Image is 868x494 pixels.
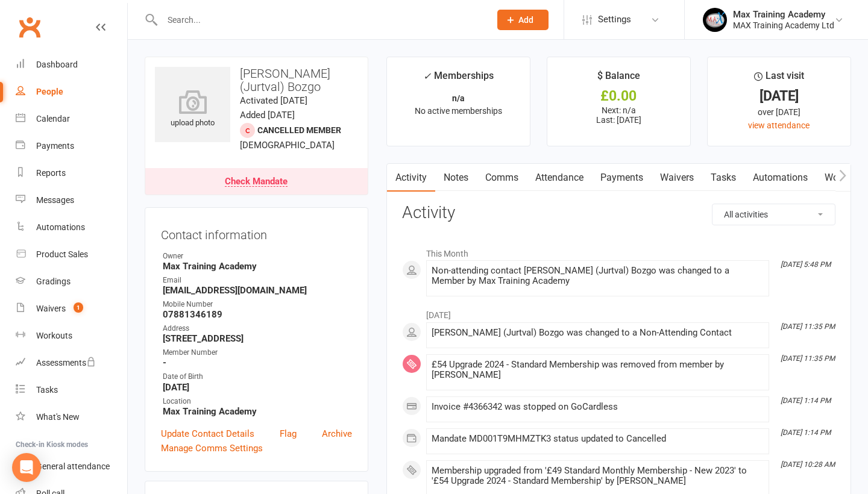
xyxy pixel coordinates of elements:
[163,275,352,286] div: Email
[161,441,263,455] a: Manage Comms Settings
[781,396,831,405] i: [DATE] 1:14 PM
[432,434,764,444] div: Mandate MD001T9MHMZTK3 status updated to Cancelled
[719,105,840,119] div: over [DATE]
[477,164,527,192] a: Comms
[432,328,764,338] div: [PERSON_NAME] (Jurtval) Bozgo was changed to a Non-Attending Contact
[518,15,533,25] span: Add
[652,164,702,192] a: Waivers
[719,90,840,102] div: [DATE]
[163,347,352,358] div: Member Number
[781,460,835,469] i: [DATE] 10:28 AM
[432,266,764,286] div: Non-attending contact [PERSON_NAME] (Jurtval) Bozgo was changed to a Member by Max Training Academy
[16,78,127,105] a: People
[74,302,83,313] span: 1
[36,141,74,151] div: Payments
[36,87,63,96] div: People
[12,453,41,482] div: Open Intercom Messenger
[16,105,127,133] a: Calendar
[415,106,502,116] span: No active memberships
[163,323,352,334] div: Address
[748,120,810,130] a: view attendance
[36,461,110,471] div: General attendance
[597,68,640,90] div: $ Balance
[36,114,70,123] div: Calendar
[781,428,831,437] i: [DATE] 1:14 PM
[16,214,127,241] a: Automations
[16,453,127,480] a: General attendance kiosk mode
[16,268,127,295] a: Gradings
[163,251,352,262] div: Owner
[225,177,288,187] div: Check Mandate
[703,8,727,32] img: thumb_image1759524215.png
[257,125,341,135] span: Cancelled member
[159,11,482,28] input: Search...
[452,93,465,103] strong: n/a
[558,105,679,125] p: Next: n/a Last: [DATE]
[163,309,352,320] strong: 07881346189
[402,204,835,222] h3: Activity
[36,358,96,367] div: Assessments
[497,10,549,30] button: Add
[435,164,477,192] a: Notes
[36,385,58,395] div: Tasks
[432,360,764,380] div: £54 Upgrade 2024 - Standard Membership was removed from member by [PERSON_NAME]
[36,60,78,69] div: Dashboard
[754,68,804,90] div: Last visit
[16,133,127,160] a: Payments
[36,277,71,286] div: Gradings
[432,402,764,412] div: Invoice #4366342 was stopped on GoCardless
[36,331,72,340] div: Workouts
[432,466,764,486] div: Membership upgraded from '£49 Standard Monthly Membership - New 2023' to '£54 Upgrade 2024 - Stan...
[423,70,431,82] i: ✓
[598,6,631,33] span: Settings
[163,299,352,310] div: Mobile Number
[16,51,127,78] a: Dashboard
[36,168,66,178] div: Reports
[733,20,834,31] div: MAX Training Academy Ltd
[163,333,352,344] strong: [STREET_ADDRESS]
[423,68,494,90] div: Memberships
[161,224,352,242] h3: Contact information
[163,285,352,296] strong: [EMAIL_ADDRESS][DOMAIN_NAME]
[36,195,74,205] div: Messages
[163,261,352,272] strong: Max Training Academy
[163,406,352,417] strong: Max Training Academy
[163,371,352,383] div: Date of Birth
[402,241,835,260] li: This Month
[16,160,127,187] a: Reports
[527,164,592,192] a: Attendance
[781,322,835,331] i: [DATE] 11:35 PM
[155,67,358,93] h3: [PERSON_NAME] (Jurtval) Bozgo
[14,12,45,42] a: Clubworx
[163,357,352,368] strong: -
[163,382,352,393] strong: [DATE]
[36,249,88,259] div: Product Sales
[16,241,127,268] a: Product Sales
[733,9,834,20] div: Max Training Academy
[322,427,352,441] a: Archive
[280,427,297,441] a: Flag
[781,260,831,269] i: [DATE] 5:48 PM
[240,95,307,106] time: Activated [DATE]
[781,354,835,363] i: [DATE] 11:35 PM
[592,164,652,192] a: Payments
[16,377,127,404] a: Tasks
[36,412,80,422] div: What's New
[155,90,230,130] div: upload photo
[744,164,816,192] a: Automations
[16,322,127,349] a: Workouts
[36,222,85,232] div: Automations
[16,349,127,377] a: Assessments
[702,164,744,192] a: Tasks
[558,90,679,102] div: £0.00
[402,302,835,322] li: [DATE]
[163,396,352,407] div: Location
[240,110,295,120] time: Added [DATE]
[240,140,335,151] span: [DEMOGRAPHIC_DATA]
[16,187,127,214] a: Messages
[387,164,435,192] a: Activity
[161,427,254,441] a: Update Contact Details
[16,404,127,431] a: What's New
[16,295,127,322] a: Waivers 1
[36,304,66,313] div: Waivers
